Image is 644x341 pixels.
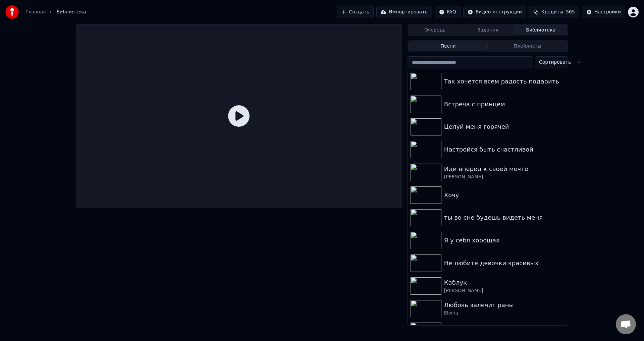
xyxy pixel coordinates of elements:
span: Сортировать [539,59,571,66]
div: Встреча с принцем [444,100,565,109]
span: Кредиты [541,9,563,15]
span: Библиотека [56,9,86,15]
nav: breadcrumb [25,9,86,15]
button: Кредиты565 [529,6,579,18]
img: youka [5,5,19,19]
div: Иди вперед к своей мечте [444,164,565,174]
div: Я у себя хорошая [444,236,565,245]
button: Создать [337,6,374,18]
div: Целуй меня горячей [444,122,565,131]
button: Задания [462,25,515,35]
div: Каблук [444,278,565,287]
div: Настройки [594,9,621,15]
button: Очередь [409,25,462,35]
button: Библиотека [514,25,567,35]
div: ты во сне будешь видеть меня [444,213,565,222]
button: Видео-инструкции [463,6,526,18]
button: Импортировать [376,6,432,18]
div: Elvina [444,310,565,317]
button: Песни [409,42,488,51]
button: Плейлисты [488,42,567,51]
button: Настройки [582,6,625,18]
div: [PERSON_NAME] [444,174,565,180]
div: Любовь залечит раны [444,300,565,310]
div: Открытый чат [616,314,636,334]
button: FAQ [435,6,461,18]
div: Так хочется всем радость подарить [444,77,565,86]
span: 565 [566,9,575,15]
div: Хочу [444,190,565,200]
a: Главная [25,9,46,15]
div: [PERSON_NAME] [444,287,565,294]
div: Не любите девочки красивых [444,259,565,268]
div: Настройся быть счастливой [444,145,565,154]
